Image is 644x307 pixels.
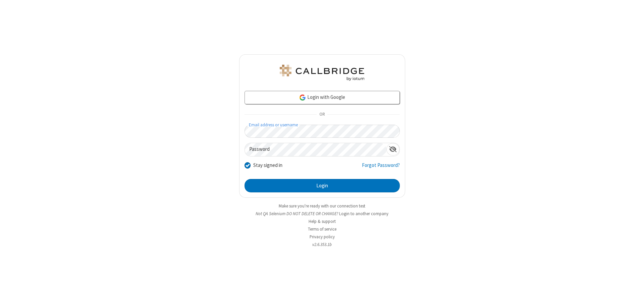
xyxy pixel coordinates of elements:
a: Privacy policy [310,234,335,240]
a: Help & support [309,219,336,224]
button: Login to another company [339,210,388,217]
input: Email address or username [245,125,400,138]
a: Terms of service [308,226,336,232]
a: Forgot Password? [362,162,400,174]
li: v2.6.353.1b [239,241,405,248]
div: Show password [386,143,399,156]
li: Not QA Selenium DO NOT DELETE OR CHANGE? [239,210,405,217]
a: Login with Google [245,91,400,104]
a: Make sure you're ready with our connection test [279,203,365,209]
span: OR [317,110,327,119]
label: Stay signed in [253,162,282,169]
img: QA Selenium DO NOT DELETE OR CHANGE [278,65,366,81]
img: google-icon.png [299,94,306,101]
button: Login [245,179,400,192]
input: Password [245,143,386,156]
